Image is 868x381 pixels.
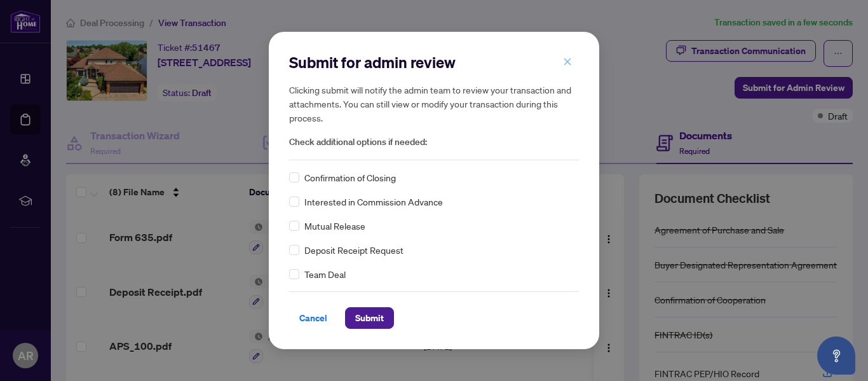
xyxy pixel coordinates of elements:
button: Open asap [817,336,855,375]
h2: Submit for admin review [289,52,579,73]
span: Team Deal [304,267,346,281]
button: Submit [345,307,394,329]
span: Check additional options if needed: [289,135,579,149]
h5: Clicking submit will notify the admin team to review your transaction and attachments. You can st... [289,83,579,125]
span: Mutual Release [304,219,365,233]
span: close [563,57,572,66]
span: Interested in Commission Advance [304,195,443,209]
span: Cancel [299,308,327,328]
span: Confirmation of Closing [304,170,396,184]
span: Submit [355,308,384,328]
button: Cancel [289,307,337,329]
span: Deposit Receipt Request [304,243,403,257]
